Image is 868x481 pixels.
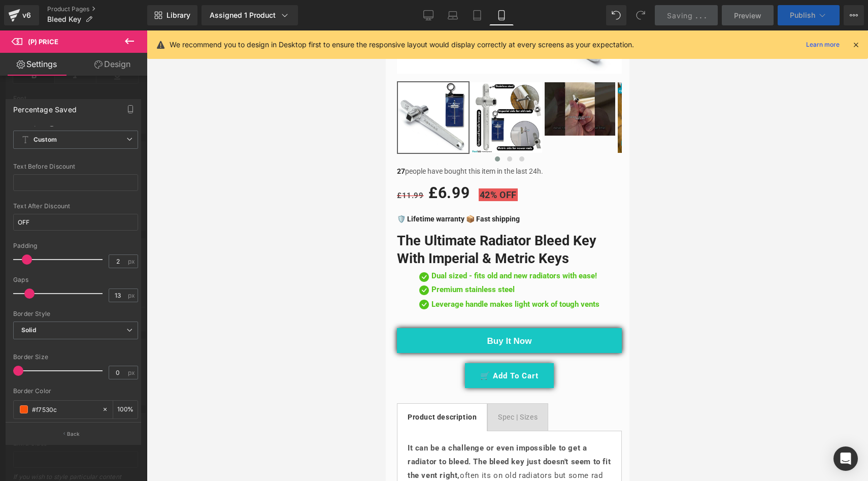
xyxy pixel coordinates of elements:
button: Redo [630,5,651,25]
span: Library [166,11,190,20]
span: Saving [667,11,693,20]
span: Preview [734,10,761,21]
a: Learn more [802,39,844,51]
b: Custom [34,136,57,144]
span: . [695,11,697,20]
a: Preview [722,5,774,25]
div: % [113,401,138,419]
a: Laptop [441,5,465,25]
b: Solid [21,326,37,334]
p: Back [67,430,80,438]
input: Color [32,404,97,415]
button: Back [6,422,141,445]
div: Open Intercom Messenger [833,446,858,471]
div: Border Size [13,354,138,361]
div: Gaps [13,276,138,283]
a: Mobile [489,5,514,25]
a: Desktop [416,5,441,25]
span: px [128,292,137,299]
span: (P) Price [28,38,58,46]
button: Undo [606,5,626,25]
p: We recommend you to design in Desktop first to ensure the responsive layout would display correct... [170,39,634,50]
div: v6 [20,9,33,22]
a: Tablet [465,5,489,25]
span: Publish [790,11,815,19]
span: Bleed Key [47,15,81,23]
div: Padding [13,242,138,249]
span: px [128,258,137,265]
a: v6 [4,5,39,25]
div: Percentage Saved [13,100,77,114]
button: More [844,5,864,25]
div: Assigned 1 Product [210,10,290,20]
span: px [128,369,137,376]
a: Product Pages [47,5,147,13]
div: Text After Discount [13,203,138,210]
a: New Library [147,5,197,25]
button: Publish [778,5,840,25]
div: Border Style [13,310,138,317]
div: Border Color [13,388,138,395]
div: Text Before Discount [13,163,138,170]
a: Design [76,53,149,76]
